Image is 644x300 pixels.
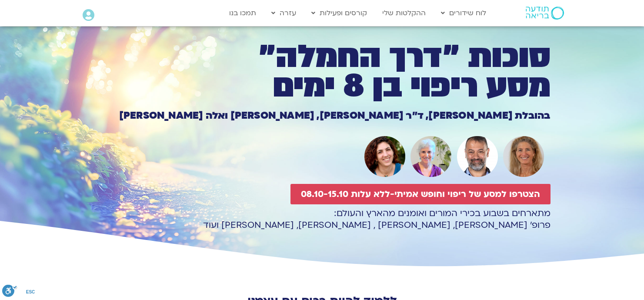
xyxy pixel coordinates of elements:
[225,5,260,21] a: תמכו בנו
[378,5,430,21] a: ההקלטות שלי
[94,42,551,101] h1: סוכות ״דרך החמלה״ מסע ריפוי בן 8 ימים
[290,184,551,204] a: הצטרפו למסע של ריפוי וחופש אמיתי-ללא עלות 08.10-15.10
[267,5,300,21] a: עזרה
[94,111,551,120] h1: בהובלת [PERSON_NAME], ד״ר [PERSON_NAME], [PERSON_NAME] ואלה [PERSON_NAME]
[94,207,551,231] p: מתארחים בשבוע בכירי המורים ואומנים מהארץ והעולם: פרופ׳ [PERSON_NAME], [PERSON_NAME] , [PERSON_NAM...
[307,5,371,21] a: קורסים ופעילות
[526,7,564,20] img: תודעה בריאה
[301,189,540,199] span: הצטרפו למסע של ריפוי וחופש אמיתי-ללא עלות 08.10-15.10
[437,5,491,21] a: לוח שידורים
